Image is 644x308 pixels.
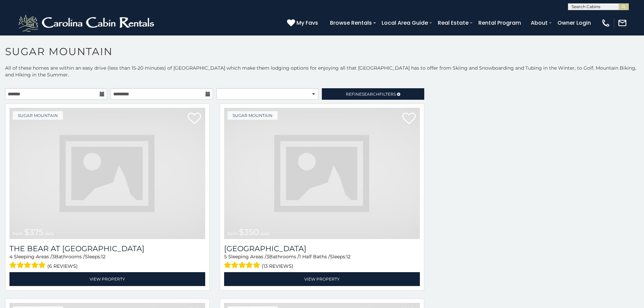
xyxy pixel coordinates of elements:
[17,13,157,33] img: White-1-2.png
[228,231,238,236] span: from
[346,92,396,97] span: Refine Filters
[13,231,23,236] span: from
[296,19,318,27] span: My Favs
[224,254,227,260] span: 5
[527,17,551,29] a: About
[601,18,611,28] img: phone-regular-white.png
[188,112,201,126] a: Add to favorites
[9,108,205,239] img: dummy-image.jpg
[378,17,431,29] a: Local Area Guide
[260,231,270,236] span: daily
[9,253,205,270] div: Sleeping Areas / Bathrooms / Sleeps:
[9,244,205,253] a: The Bear At [GEOGRAPHIC_DATA]
[9,254,13,260] span: 4
[402,112,416,126] a: Add to favorites
[322,88,424,100] a: RefineSearchFilters
[101,254,105,260] span: 12
[327,17,375,29] a: Browse Rentals
[362,92,379,97] span: Search
[224,244,420,253] h3: Grouse Moor Lodge
[224,253,420,270] div: Sleeping Areas / Bathrooms / Sleeps:
[239,227,259,237] span: $350
[9,244,205,253] h3: The Bear At Sugar Mountain
[299,254,330,260] span: 1 Half Baths /
[266,254,269,260] span: 3
[224,272,420,286] a: View Property
[287,19,320,27] a: My Favs
[52,254,55,260] span: 3
[24,227,44,237] span: $375
[224,108,420,239] img: dummy-image.jpg
[9,272,205,286] a: View Property
[224,108,420,239] a: from $350 daily
[554,17,594,29] a: Owner Login
[434,17,472,29] a: Real Estate
[475,17,524,29] a: Rental Program
[13,111,63,120] a: Sugar Mountain
[224,244,420,253] a: [GEOGRAPHIC_DATA]
[45,231,54,236] span: daily
[618,18,627,28] img: mail-regular-white.png
[262,262,293,270] span: (13 reviews)
[9,108,205,239] a: from $375 daily
[47,262,78,270] span: (6 reviews)
[228,111,278,120] a: Sugar Mountain
[346,254,351,260] span: 12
